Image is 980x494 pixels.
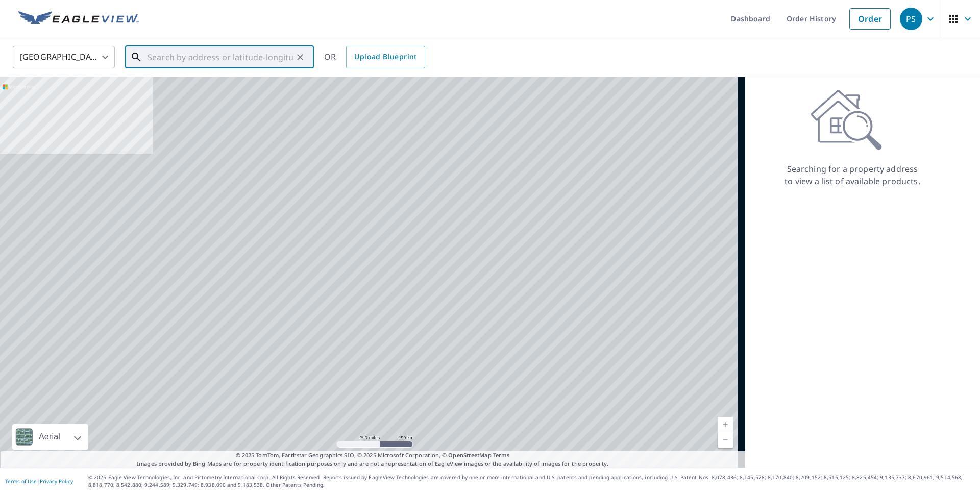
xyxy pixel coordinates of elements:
[324,46,425,68] div: OR
[293,50,307,64] button: Clear
[784,163,921,187] p: Searching for a property address to view a list of available products.
[148,43,293,71] input: Search by address or latitude-longitude
[718,417,733,432] a: Current Level 5, Zoom In
[236,451,510,460] span: © 2025 TomTom, Earthstar Geographics SIO, © 2025 Microsoft Corporation, ©
[36,424,63,450] div: Aerial
[900,8,922,30] div: PS
[5,478,37,485] a: Terms of Use
[13,43,115,71] div: [GEOGRAPHIC_DATA]
[448,451,491,459] a: OpenStreetMap
[5,478,73,484] p: |
[354,51,416,63] span: Upload Blueprint
[12,424,88,450] div: Aerial
[718,432,733,448] a: Current Level 5, Zoom Out
[346,46,425,68] a: Upload Blueprint
[88,474,975,489] p: © 2025 Eagle View Technologies, Inc. and Pictometry International Corp. All Rights Reserved. Repo...
[849,8,891,30] a: Order
[493,451,510,459] a: Terms
[40,478,73,485] a: Privacy Policy
[18,11,139,27] img: EV Logo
